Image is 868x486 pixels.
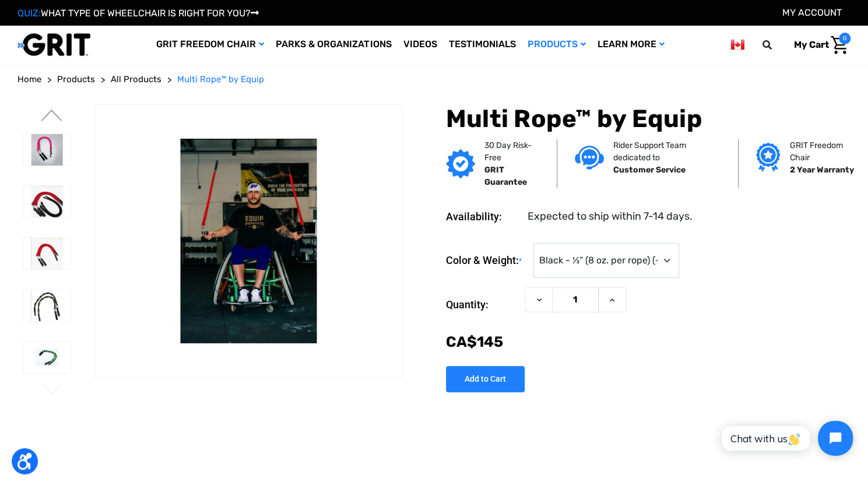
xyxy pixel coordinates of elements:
[591,26,670,64] a: Learn More
[613,165,686,175] strong: Customer Service
[177,74,264,84] span: Multi Rope™ by Equip
[785,33,851,57] a: Cart with 0 items
[782,7,842,18] a: Account
[446,209,519,224] dt: Availability:
[613,139,721,164] p: Rider Support Team dedicated to
[789,165,853,175] strong: 2 Year Warranty
[575,146,604,170] img: Customer service
[789,139,855,164] p: GRIT Freedom Chair
[446,149,475,178] img: GRIT Guarantee
[446,333,503,350] span: CA$‌145
[17,74,41,84] span: Home
[177,73,264,86] a: Multi Rope™ by Equip
[484,165,527,187] strong: GRIT Guarantee
[17,8,41,19] span: QUIZ:
[111,73,161,86] a: All Products
[709,411,863,466] iframe: Tidio Chat
[768,33,785,57] input: Search
[150,26,270,64] a: GRIT Freedom Chair
[521,26,591,64] a: Products
[17,33,90,57] img: GRIT All-Terrain Wheelchair and Mobility Equipment
[730,37,744,52] img: ca.png
[17,8,259,19] a: QUIZ:WHAT TYPE OF WHEELCHAIR IS RIGHT FOR YOU?
[442,26,521,64] a: Testimonials
[839,33,851,44] span: 0
[23,186,71,217] img: Multi Rope™ by Equip
[17,73,851,86] nav: Breadcrumb
[397,26,442,64] a: Videos
[484,139,540,164] p: 30 Day Risk-Free
[446,287,519,322] label: Quantity:
[794,39,829,50] span: My Cart
[270,26,397,64] a: Parks & Organizations
[23,134,71,165] img: Multi Rope™ by Equip
[57,74,95,84] span: Products
[95,139,402,343] img: Multi Rope™ by Equip
[23,290,71,321] img: Multi Rope™ by Equip
[23,341,71,373] img: Multi Rope™ by Equip
[40,383,64,397] button: Go to slide 2 of 2
[23,238,71,269] img: Multi Rope™ by Equip
[446,104,851,133] h1: Multi Rope™ by Equip
[446,366,525,392] input: Add to Cart
[111,74,161,84] span: All Products
[446,243,528,279] label: Color & Weight:
[57,73,95,86] a: Products
[756,143,780,172] img: Grit freedom
[831,36,848,54] img: Cart
[528,209,693,224] dd: Expected to ship within 7-14 days.
[40,110,64,124] button: Go to slide 2 of 2
[17,73,41,86] a: Home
